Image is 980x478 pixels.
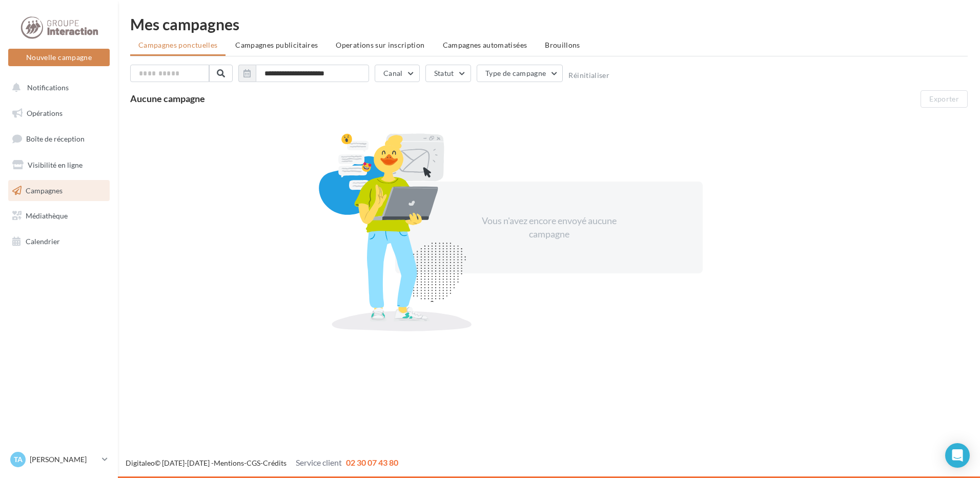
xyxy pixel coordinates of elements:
span: Brouillons [545,41,580,49]
a: Boîte de réception [6,128,112,150]
span: Visibilité en ligne [28,161,83,169]
span: Campagnes automatisées [443,41,527,49]
span: Service client [296,457,342,467]
a: CGS [247,459,260,467]
p: [PERSON_NAME] [30,454,98,465]
a: Opérations [6,103,112,124]
a: Campagnes [6,180,112,202]
span: TA [14,454,23,465]
button: Type de campagne [477,65,563,82]
button: Statut [425,65,471,82]
div: Open Intercom Messenger [945,443,970,468]
button: Exporter [921,90,968,108]
div: Mes campagnes [130,16,968,32]
a: Crédits [263,459,287,467]
span: Médiathèque [26,211,68,220]
span: Operations sur inscription [336,41,424,49]
a: Médiathèque [6,205,112,227]
span: Boîte de réception [26,134,85,143]
a: Digitaleo [126,459,155,467]
span: 02 30 07 43 80 [346,457,398,467]
span: © [DATE]-[DATE] - - - [126,459,398,467]
button: Notifications [6,77,108,98]
span: Campagnes [26,186,63,194]
button: Réinitialiser [568,71,609,79]
button: Nouvelle campagne [8,49,110,66]
a: TA [PERSON_NAME] [8,450,110,469]
button: Canal [375,65,420,82]
span: Aucune campagne [130,93,205,104]
span: Opérations [27,109,63,117]
span: Notifications [27,83,69,92]
a: Calendrier [6,231,112,252]
a: Mentions [214,459,244,467]
div: Vous n'avez encore envoyé aucune campagne [461,214,637,241]
a: Visibilité en ligne [6,154,112,176]
span: Campagnes publicitaires [235,41,318,49]
span: Calendrier [26,237,60,246]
